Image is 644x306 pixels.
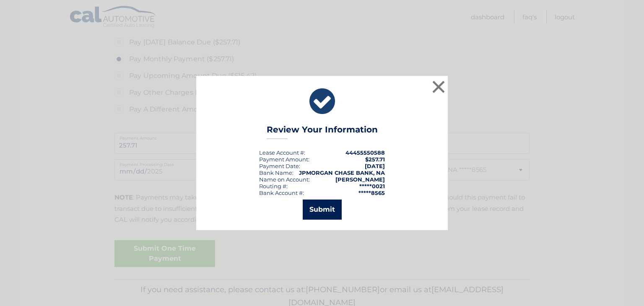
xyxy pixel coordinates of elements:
[259,183,288,189] div: Routing #:
[259,163,299,169] span: Payment Date
[303,200,342,220] button: Submit
[430,78,447,95] button: ×
[267,124,378,139] h3: Review Your Information
[365,156,385,163] span: $257.71
[259,163,300,169] div: :
[335,176,385,183] strong: [PERSON_NAME]
[365,163,385,169] span: [DATE]
[259,189,304,196] div: Bank Account #:
[299,169,385,176] strong: JPMORGAN CHASE BANK, NA
[345,149,385,156] strong: 44455550588
[259,176,310,183] div: Name on Account:
[259,169,293,176] div: Bank Name:
[259,149,305,156] div: Lease Account #:
[259,156,309,163] div: Payment Amount:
